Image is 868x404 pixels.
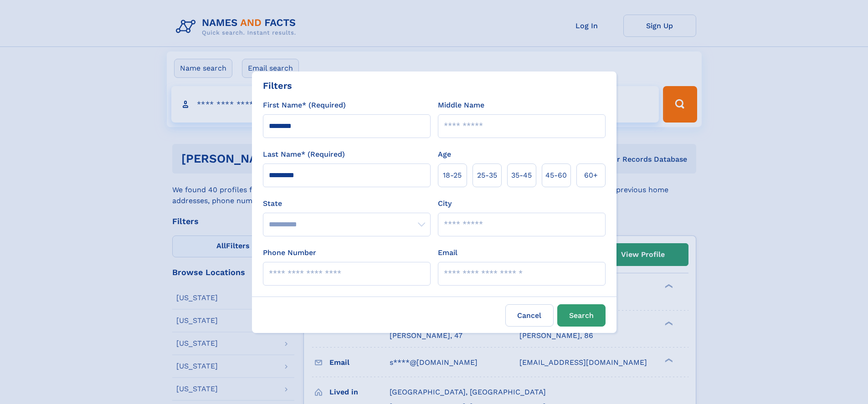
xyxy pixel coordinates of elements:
[477,170,497,181] span: 25‑35
[263,79,292,92] div: Filters
[511,170,532,181] span: 35‑45
[584,170,598,181] span: 60+
[263,198,431,209] label: State
[263,149,345,160] label: Last Name* (Required)
[443,170,462,181] span: 18‑25
[263,100,346,111] label: First Name* (Required)
[505,304,554,327] label: Cancel
[557,304,606,327] button: Search
[438,100,484,111] label: Middle Name
[438,247,457,258] label: Email
[263,247,316,258] label: Phone Number
[438,149,451,160] label: Age
[545,170,567,181] span: 45‑60
[438,198,452,209] label: City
